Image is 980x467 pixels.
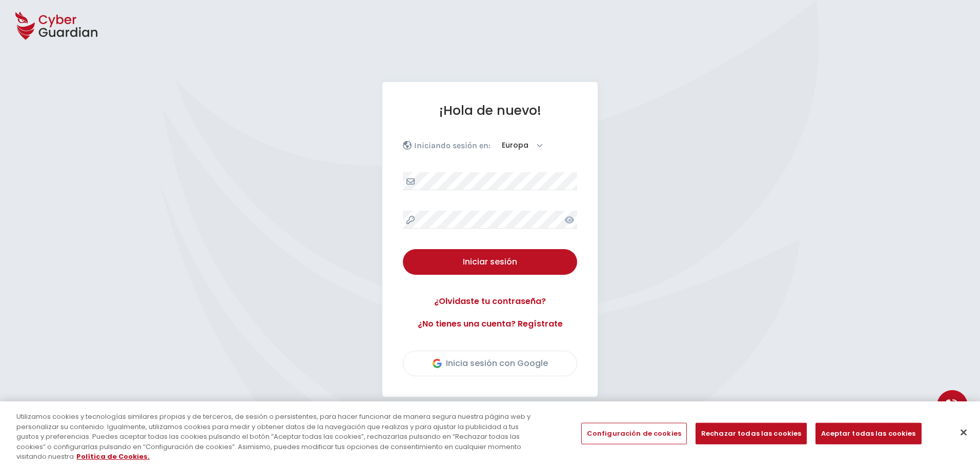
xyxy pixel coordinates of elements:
[433,357,548,370] div: Inicia sesión con Google
[881,399,929,412] span: Te llamamos
[815,423,921,444] button: Aceptar todas las cookies
[414,140,491,151] p: Iniciando sesión en:
[411,256,569,268] div: Iniciar sesión
[581,423,687,444] button: Configuración de cookies, Abre el cuadro de diálogo del centro de preferencias.
[403,295,577,308] a: ¿Olvidaste tu contraseña?
[696,423,807,444] button: Rechazar todas las cookies
[937,390,968,421] button: call us button
[403,249,577,275] button: Iniciar sesión
[403,351,577,376] button: Inicia sesión con Google
[403,318,577,330] a: ¿No tienes una cuenta? Regístrate
[952,421,975,444] button: Cerrar
[403,103,577,118] h1: ¡Hola de nuevo!
[16,412,539,462] div: Utilizamos cookies y tecnologías similares propias y de terceros, de sesión o persistentes, para ...
[76,452,150,461] a: Más información sobre su privacidad, se abre en una nueva pestaña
